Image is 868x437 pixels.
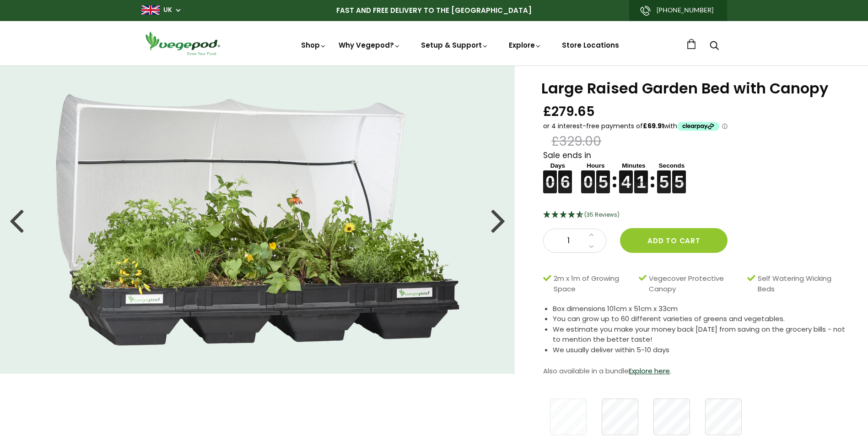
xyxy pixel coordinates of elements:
div: Sale ends in [543,150,845,194]
span: 1 [553,235,584,247]
img: Large Raised Garden Bed with Canopy [56,94,459,346]
figure: 5 [672,170,686,182]
a: Decrease quantity by 1 [586,241,597,253]
span: Vegecover Protective Canopy [649,273,742,294]
a: Setup & Support [421,40,489,50]
a: Increase quantity by 1 [586,229,597,241]
li: Box dimensions 101cm x 51cm x 33cm [553,304,845,314]
figure: 5 [596,170,610,182]
a: Explore [509,40,542,50]
figure: 1 [634,170,648,182]
a: Why Vegepod? [339,40,401,50]
li: You can grow up to 60 different varieties of greens and vegetables. [553,314,845,324]
figure: 0 [581,170,595,182]
figure: 4 [619,170,633,182]
button: Add to cart [620,228,728,253]
a: Store Locations [562,40,619,50]
figure: 5 [657,170,671,182]
figure: 6 [558,170,572,182]
li: We estimate you make your money back [DATE] from saving on the grocery bills - not to mention the... [553,324,845,345]
h1: Large Raised Garden Bed with Canopy [541,81,845,96]
a: UK [163,5,172,15]
span: 4.69 Stars - 35 Reviews [584,211,620,218]
span: Self Watering Wicking Beds [758,273,841,294]
a: Explore here [629,366,670,376]
p: Also available in a bundle . [543,364,845,378]
figure: 0 [543,170,557,182]
span: £279.65 [543,103,595,120]
a: Shop [301,40,327,50]
a: Search [710,42,719,51]
li: We usually deliver within 5-10 days [553,345,845,355]
span: £329.00 [551,133,601,150]
span: 2m x 1m of Growing Space [554,273,634,294]
img: gb_large.png [141,5,160,15]
div: 4.69 Stars - 35 Reviews [543,209,845,221]
img: Vegepod [141,30,224,56]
